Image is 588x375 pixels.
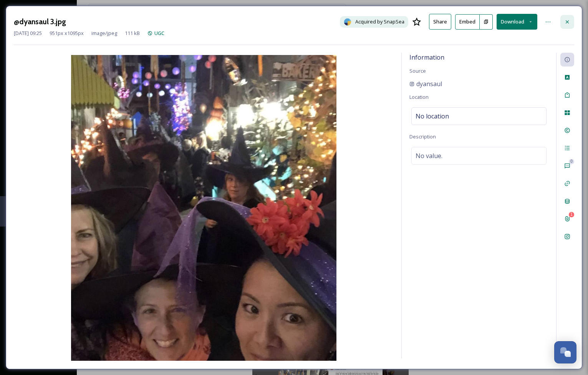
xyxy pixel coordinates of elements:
[125,30,140,37] span: 111 kB
[554,341,576,363] button: Open Chat
[409,133,436,140] span: Description
[455,14,480,30] button: Embed
[91,30,117,37] span: image/jpeg
[50,30,84,37] span: 951 px x 1095 px
[14,16,66,27] h3: @dyansaul 3.jpg
[409,67,426,74] span: Source
[416,79,442,88] span: dyansaul
[409,79,442,88] a: dyansaul
[344,18,351,26] img: snapsea-logo.png
[154,30,164,37] span: UGC
[409,93,429,100] span: Location
[14,55,394,361] img: %40dyansaul%203.jpg
[416,151,442,160] span: No value.
[569,159,574,164] div: 0
[497,14,537,30] button: Download
[355,18,404,25] span: Acquired by SnapSea
[416,112,449,121] span: No location
[429,14,451,30] button: Share
[14,30,42,37] span: [DATE] 09:25
[409,53,444,62] span: Information
[569,212,574,217] div: 1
